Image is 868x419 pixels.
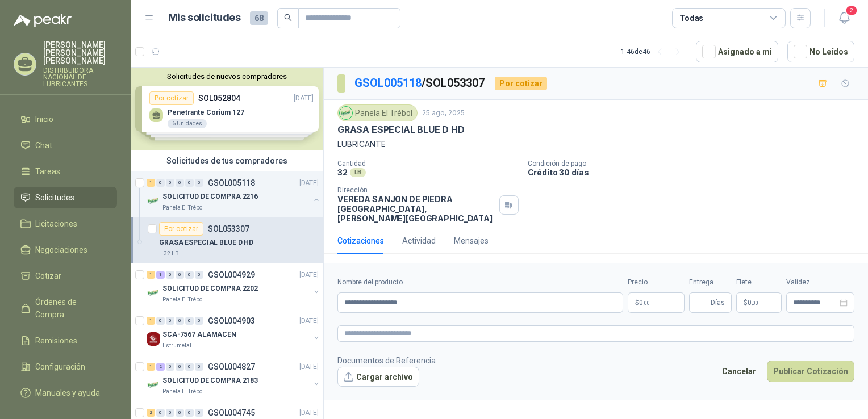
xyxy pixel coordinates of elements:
[628,292,685,313] p: $0,00
[176,317,184,325] div: 0
[35,387,100,399] span: Manuales y ayuda
[156,363,165,371] div: 2
[162,341,191,350] p: Estrumetal
[402,234,436,247] div: Actividad
[156,317,165,325] div: 0
[176,363,184,371] div: 0
[156,409,165,417] div: 0
[131,150,323,171] div: Solicitudes de tus compradores
[176,179,184,187] div: 0
[744,299,748,306] span: $
[284,14,292,22] span: search
[43,67,117,87] p: DISTRIBUIDORA NACIONAL DE LUBRICANTES
[147,317,155,325] div: 1
[639,299,650,306] span: 0
[147,332,160,346] img: Company Logo
[162,191,258,202] p: SOLICITUD DE COMPRA 2216
[14,108,117,130] a: Inicio
[752,300,758,306] span: ,00
[162,203,204,212] p: Panela El Trébol
[147,363,155,371] div: 1
[621,43,687,61] div: 1 - 46 de 46
[422,108,465,119] p: 25 ago, 2025
[528,167,864,177] p: Crédito 30 días
[350,168,366,177] div: LB
[176,271,184,279] div: 0
[156,179,165,187] div: 0
[147,194,160,208] img: Company Logo
[147,286,160,300] img: Company Logo
[786,277,854,288] label: Validez
[14,382,117,404] a: Manuales y ayuda
[696,41,778,62] button: Asignado a mi
[159,222,203,236] div: Por cotizar
[354,74,486,92] p: / SOL053307
[14,265,117,287] a: Cotizar
[689,277,732,288] label: Entrega
[14,161,117,182] a: Tareas
[299,362,319,372] p: [DATE]
[337,194,495,223] p: VEREDA SANJON DE PIEDRA [GEOGRAPHIC_DATA] , [PERSON_NAME][GEOGRAPHIC_DATA]
[195,317,203,325] div: 0
[299,270,319,280] p: [DATE]
[35,270,61,282] span: Cotizar
[35,361,85,373] span: Configuración
[14,239,117,261] a: Negociaciones
[337,124,465,136] p: GRASA ESPECIAL BLUE D HD
[35,113,53,125] span: Inicio
[299,408,319,418] p: [DATE]
[679,12,703,24] div: Todas
[195,363,203,371] div: 0
[337,167,348,177] p: 32
[147,271,155,279] div: 1
[166,409,174,417] div: 0
[185,271,194,279] div: 0
[337,186,495,194] p: Dirección
[495,77,547,90] div: Por cotizar
[185,179,194,187] div: 0
[185,409,194,417] div: 0
[299,178,319,188] p: [DATE]
[250,11,268,25] span: 68
[14,330,117,351] a: Remisiones
[845,5,858,16] span: 2
[628,277,685,288] label: Precio
[162,283,258,294] p: SOLICITUD DE COMPRA 2202
[208,225,249,233] p: SOL053307
[195,409,203,417] div: 0
[35,191,74,204] span: Solicitudes
[131,68,323,150] div: Solicitudes de nuevos compradoresPor cotizarSOL052804[DATE] Penetrante Corium 1276 UnidadesPor co...
[337,234,384,247] div: Cotizaciones
[337,367,419,387] button: Cargar archivo
[35,139,52,152] span: Chat
[35,296,106,321] span: Órdenes de Compra
[35,334,77,347] span: Remisiones
[14,213,117,234] a: Licitaciones
[14,187,117,208] a: Solicitudes
[162,295,204,304] p: Panela El Trébol
[643,300,650,306] span: ,00
[787,41,854,62] button: No Leídos
[337,138,854,150] p: LUBRICANTE
[147,268,321,304] a: 1 1 0 0 0 0 GSOL004929[DATE] Company LogoSOLICITUD DE COMPRA 2202Panela El Trébol
[166,271,174,279] div: 0
[147,378,160,392] img: Company Logo
[162,329,236,340] p: SCA-7567 ALAMACEN
[195,271,203,279] div: 0
[166,317,174,325] div: 0
[147,176,321,212] a: 1 0 0 0 0 0 GSOL005118[DATE] Company LogoSOLICITUD DE COMPRA 2216Panela El Trébol
[528,160,864,167] p: Condición de pago
[147,360,321,396] a: 1 2 0 0 0 0 GSOL004827[DATE] Company LogoSOLICITUD DE COMPRA 2183Panela El Trébol
[208,363,255,371] p: GSOL004827
[159,237,253,248] p: GRASA ESPECIAL BLUE D HD
[14,291,117,325] a: Órdenes de Compra
[736,292,782,313] p: $ 0,00
[147,314,321,350] a: 1 0 0 0 0 0 GSOL004903[DATE] Company LogoSCA-7567 ALAMACENEstrumetal
[208,317,255,325] p: GSOL004903
[716,361,762,382] button: Cancelar
[736,277,782,288] label: Flete
[337,354,436,367] p: Documentos de Referencia
[208,271,255,279] p: GSOL004929
[711,293,725,312] span: Días
[185,317,194,325] div: 0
